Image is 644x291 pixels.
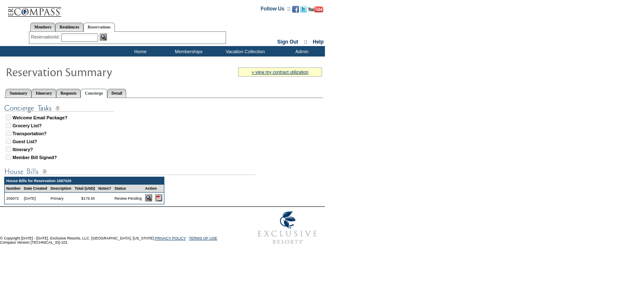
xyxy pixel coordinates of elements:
[155,236,186,240] a: PRIVACY POLICY
[31,89,56,98] a: Itinerary
[164,46,212,57] td: Memberships
[292,6,299,13] img: Become our fan on Facebook
[49,185,73,193] td: Description
[143,185,164,193] td: Action
[73,193,96,204] td: $179.45
[113,193,143,204] td: Review Pending
[308,8,323,13] a: Subscribe to our YouTube Channel
[22,193,49,204] td: [DATE]
[31,33,62,41] div: ReservationId:
[100,33,107,41] img: Reservation Search
[4,103,114,113] img: subTtlConTasks.gif
[55,23,83,31] a: Residences
[212,46,277,57] td: Vacation Collection
[13,115,68,120] strong: Welcome Email Package?
[5,193,22,204] td: 259072
[115,46,164,57] td: Home
[5,185,22,193] td: Number
[277,46,325,57] td: Admin
[96,185,113,193] td: Notes?
[83,23,115,32] a: Reservations
[107,89,127,98] a: Detail
[13,147,33,152] strong: Itinerary?
[304,39,307,45] span: ::
[5,89,31,98] a: Summary
[189,236,218,240] a: TERMS OF USE
[292,8,299,13] a: Become our fan on Facebook
[49,193,73,204] td: Primary
[308,6,323,13] img: Subscribe to our YouTube Channel
[30,23,56,31] a: Members
[313,39,324,45] a: Help
[300,6,307,13] img: Follow us on Twitter
[5,177,164,185] td: House Bills for Reservation 1587029
[13,123,42,128] strong: Grocery List?
[252,70,309,75] a: » view my contract utilization
[56,89,80,98] a: Requests
[261,5,291,15] td: Follow Us ::
[300,8,307,13] a: Follow us on Twitter
[13,155,57,160] strong: Member Bill Signed?
[73,185,96,193] td: Total (USD)
[113,185,143,193] td: Status
[250,207,325,249] img: Exclusive Resorts
[13,131,47,136] strong: Transportation?
[80,89,107,98] a: Concierge
[22,185,49,193] td: Date Created
[277,39,298,45] a: Sign Out
[5,63,173,80] img: Reservaton Summary
[13,139,37,144] strong: Guest List?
